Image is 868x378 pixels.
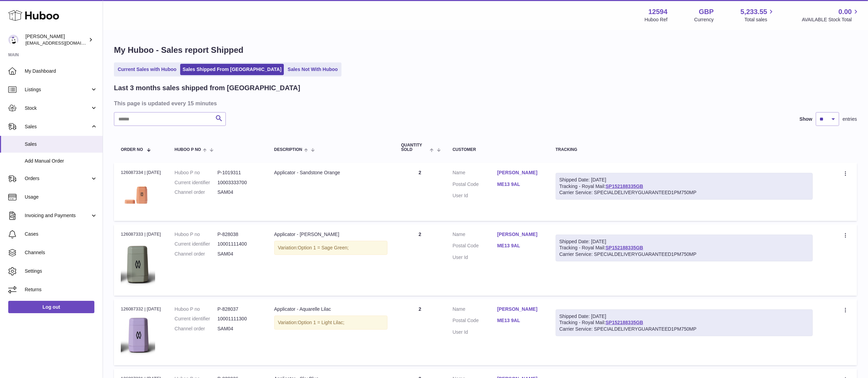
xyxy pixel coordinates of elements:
a: SP152188335GB [605,320,643,325]
div: Applicator - [PERSON_NAME] [274,231,387,238]
span: [EMAIL_ADDRESS][DOMAIN_NAME] [25,40,101,46]
span: Usage [25,194,97,200]
span: 0.00 [838,7,852,16]
dt: Postal Code [453,317,497,326]
span: Option 1 = Light Lilac; [298,320,345,325]
h1: My Huboo - Sales report Shipped [114,45,857,56]
span: Huboo P no [175,147,201,152]
span: Invoicing and Payments [25,212,90,219]
div: Shipped Date: [DATE] [559,177,809,183]
dt: Postal Code [453,181,497,189]
img: internalAdmin-12594@internal.huboo.com [8,35,19,45]
a: SP152188335GB [605,184,643,189]
dt: Name [453,231,497,239]
span: entries [843,116,857,122]
dd: 10003333700 [218,179,261,186]
span: Description [274,147,302,152]
span: Sales [25,141,97,147]
span: 5,233.55 [741,7,767,16]
div: [PERSON_NAME] [25,33,87,46]
img: 125941691597927.png [121,239,155,287]
dt: Name [453,169,497,178]
a: [PERSON_NAME] [497,231,542,238]
dt: Huboo P no [175,169,218,176]
div: Variation: [274,241,387,255]
span: Order No [121,147,143,152]
div: Customer [453,147,542,152]
h2: Last 3 months sales shipped from [GEOGRAPHIC_DATA] [114,83,300,93]
dd: P-828037 [218,306,261,312]
span: Total sales [744,16,775,23]
dt: User Id [453,329,497,335]
dt: Current identifier [175,316,218,322]
h3: This page is updated every 15 minutes [114,99,855,107]
a: [PERSON_NAME] [497,306,542,312]
label: Show [800,116,812,122]
div: Currency [694,16,714,23]
div: Carrier Service: SPECIALDELIVERYGUARANTEED1PM750MP [559,189,809,196]
td: 2 [394,163,446,221]
dt: User Id [453,192,497,199]
span: Listings [25,86,90,93]
div: Tracking [556,147,813,152]
dd: 10001111300 [218,316,261,322]
dd: SAM04 [218,251,261,257]
dt: Channel order [175,326,218,332]
a: SP152188335GB [605,245,643,250]
a: [PERSON_NAME] [497,169,542,176]
dt: Channel order [175,189,218,196]
div: Huboo Ref [645,16,668,23]
span: Settings [25,268,97,274]
dt: Current identifier [175,241,218,247]
a: Current Sales with Huboo [115,64,179,75]
div: Carrier Service: SPECIALDELIVERYGUARANTEED1PM750MP [559,326,809,332]
img: 125941754688719.png [121,178,155,212]
a: Sales Not With Huboo [285,64,340,75]
dd: SAM04 [218,326,261,332]
div: Carrier Service: SPECIALDELIVERYGUARANTEED1PM750MP [559,251,809,258]
a: Log out [8,301,94,313]
span: My Dashboard [25,68,97,74]
span: Returns [25,286,97,293]
span: Orders [25,175,90,182]
span: Option 1 = Sage Green; [298,245,349,250]
dt: Huboo P no [175,306,218,312]
span: Channels [25,249,97,256]
a: 0.00 AVAILABLE Stock Total [802,7,860,23]
div: 126087334 | [DATE] [121,169,161,176]
div: 126087333 | [DATE] [121,231,161,237]
a: ME13 9AL [497,181,542,188]
div: Applicator - Sandstone Orange [274,169,387,176]
div: Tracking - Royal Mail: [556,235,813,262]
td: 2 [394,299,446,366]
div: Applicator - Aquarelle Lilac [274,306,387,312]
span: Add Manual Order [25,158,97,164]
a: ME13 9AL [497,243,542,249]
dd: P-828038 [218,231,261,238]
span: Stock [25,105,90,111]
dt: User Id [453,254,497,261]
div: Variation: [274,316,387,330]
span: AVAILABLE Stock Total [802,16,860,23]
dd: SAM04 [218,189,261,196]
strong: 12594 [648,7,668,16]
span: Cases [25,231,97,237]
strong: GBP [699,7,714,16]
dt: Current identifier [175,179,218,186]
div: Tracking - Royal Mail: [556,309,813,336]
a: ME13 9AL [497,317,542,324]
td: 2 [394,224,446,296]
dt: Postal Code [453,243,497,251]
dt: Name [453,306,497,314]
div: Shipped Date: [DATE] [559,313,809,320]
dt: Huboo P no [175,231,218,238]
dd: P-1019311 [218,169,261,176]
img: 125941691598090.png [121,314,155,357]
dt: Channel order [175,251,218,257]
div: 126087332 | [DATE] [121,306,161,312]
dd: 10001111400 [218,241,261,247]
a: Sales Shipped From [GEOGRAPHIC_DATA] [180,64,284,75]
span: Sales [25,123,90,130]
a: 5,233.55 Total sales [741,7,775,23]
span: Quantity Sold [401,143,428,152]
